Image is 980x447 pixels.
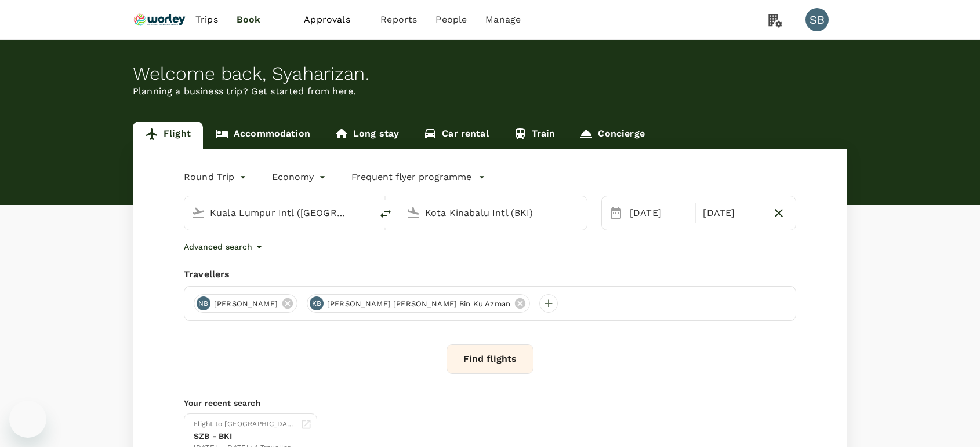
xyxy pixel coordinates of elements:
button: delete [372,200,400,228]
div: Economy [272,168,328,186]
a: Concierge [567,122,656,149]
button: Find flights [447,344,533,374]
input: Going to [425,204,562,222]
button: Frequent flyer programme [351,170,485,184]
div: SB [805,8,829,31]
span: Book [237,13,261,27]
span: Approvals [304,13,362,27]
div: Welcome back , Syaharizan . [133,63,847,85]
p: Frequent flyer programme [351,170,471,184]
iframe: Button to launch messaging window [9,401,46,438]
div: [DATE] [698,201,766,225]
p: Your recent search [184,397,796,409]
button: Open [364,211,366,214]
p: Planning a business trip? Get started from here. [133,85,847,98]
div: NB [197,296,210,310]
span: Reports [380,13,417,27]
button: Advanced search [184,240,266,254]
div: [DATE] [625,201,693,225]
div: Flight to [GEOGRAPHIC_DATA] [194,419,296,430]
img: Ranhill Worley Sdn Bhd [133,7,186,32]
div: KB[PERSON_NAME] [PERSON_NAME] Bin Ku Azman [307,294,530,313]
p: Advanced search [184,241,252,252]
input: Depart from [210,204,347,222]
span: [PERSON_NAME] [PERSON_NAME] Bin Ku Azman [320,298,517,310]
span: Trips [195,13,218,27]
div: Round Trip [184,168,249,186]
span: [PERSON_NAME] [207,298,285,310]
div: NB[PERSON_NAME] [194,294,297,313]
a: Car rental [411,122,501,149]
div: Travellers [184,268,796,281]
a: Train [501,122,568,149]
button: Open [579,211,581,214]
div: SZB - BKI [194,430,296,442]
span: Manage [485,13,521,27]
a: Accommodation [203,122,322,149]
a: Flight [133,122,203,149]
span: People [435,13,467,27]
div: KB [310,296,324,310]
a: Long stay [322,122,411,149]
